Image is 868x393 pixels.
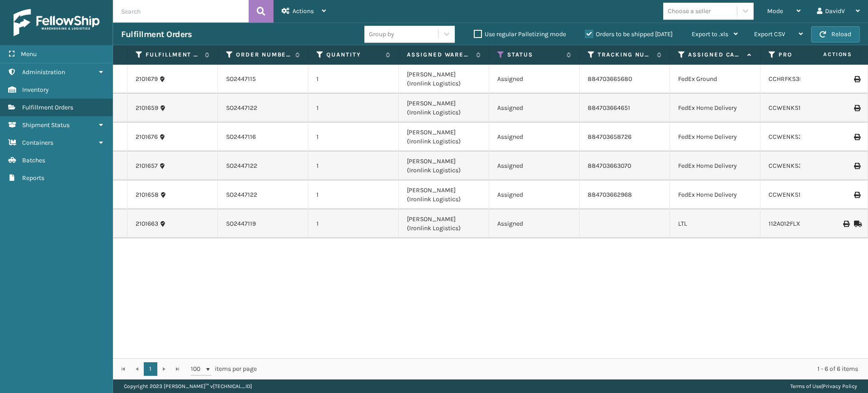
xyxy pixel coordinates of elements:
td: Assigned [489,180,580,209]
a: 2101663 [136,219,158,228]
span: Reports [22,174,44,182]
td: 1 [308,180,399,209]
span: Actions [292,7,314,15]
td: FedEx Home Delivery [670,94,760,123]
a: 884703664651 [588,104,630,112]
span: 100 [191,365,204,374]
a: CCWENKS1M26DGRA [769,104,829,112]
label: Assigned Warehouse [407,51,472,59]
td: 1 [308,65,399,94]
div: Group by [369,29,394,39]
label: Fulfillment Order Id [146,51,200,59]
td: SO2447116 [218,123,308,152]
td: 1 [308,123,399,152]
span: Mode [767,7,783,15]
i: Print Label [854,134,859,140]
a: Terms of Use [790,383,821,389]
a: 2101679 [136,75,158,84]
span: Containers [22,139,53,147]
td: SO2447122 [218,94,308,123]
i: Print Label [854,192,859,198]
label: Tracking Number [598,51,652,59]
a: 884703665680 [588,75,632,83]
i: Mark as Shipped [854,221,859,227]
i: Print Label [854,105,859,111]
a: CCWENKS1M26DGRA [769,191,829,199]
label: Status [507,51,562,59]
a: CCWENKS3BLURA [769,133,821,141]
td: SO2447119 [218,209,308,238]
a: 112A012FLX [769,220,800,227]
td: [PERSON_NAME] (Ironlink Logistics) [399,209,489,238]
label: Use regular Palletizing mode [474,30,566,38]
p: Copyright 2023 [PERSON_NAME]™ v [TECHNICAL_ID] [124,379,252,393]
td: Assigned [489,152,580,180]
td: SO2447122 [218,180,308,209]
td: FedEx Home Delivery [670,152,760,180]
td: 1 [308,94,399,123]
span: Shipment Status [22,121,70,129]
span: items per page [191,362,257,376]
span: Export to .xls [692,30,728,38]
td: [PERSON_NAME] (Ironlink Logistics) [399,123,489,152]
label: Assigned Carrier Service [688,51,743,59]
span: Export CSV [754,30,785,38]
a: 2101658 [136,190,159,199]
span: Actions [795,47,858,62]
td: FedEx Ground [670,65,760,94]
span: Inventory [22,86,49,94]
td: 1 [308,209,399,238]
a: 2101676 [136,133,158,142]
td: Assigned [489,123,580,152]
a: CCHRFKS3M26BRRA [769,75,828,83]
label: Orders to be shipped [DATE] [585,30,673,38]
td: FedEx Home Delivery [670,123,760,152]
img: logo [14,9,99,36]
h3: Fulfillment Orders [121,29,192,40]
a: 1 [144,362,157,376]
td: SO2447122 [218,152,308,180]
td: FedEx Home Delivery [670,180,760,209]
a: 884703662968 [588,191,632,199]
span: Menu [21,50,37,58]
div: Choose a seller [668,6,711,16]
label: Quantity [326,51,381,59]
td: 1 [308,152,399,180]
td: [PERSON_NAME] (Ironlink Logistics) [399,152,489,180]
td: [PERSON_NAME] (Ironlink Logistics) [399,94,489,123]
label: Order Number [236,51,291,59]
i: Print BOL [843,221,849,227]
td: [PERSON_NAME] (Ironlink Logistics) [399,180,489,209]
a: 2101657 [136,161,158,170]
td: Assigned [489,94,580,123]
i: Print Label [854,76,859,82]
a: 884703658726 [588,133,632,141]
div: 1 - 6 of 6 items [269,365,858,374]
a: CCWENKS3M26DGRA [769,162,830,170]
i: Print Label [854,163,859,169]
td: LTL [670,209,760,238]
div: | [790,379,857,393]
span: Batches [22,156,45,164]
span: Fulfillment Orders [22,104,73,111]
td: [PERSON_NAME] (Ironlink Logistics) [399,65,489,94]
button: Reload [811,26,860,43]
a: 2101659 [136,104,158,113]
span: Administration [22,68,65,76]
td: Assigned [489,65,580,94]
a: 884703663070 [588,162,631,170]
td: SO2447115 [218,65,308,94]
label: Product SKU [778,51,833,59]
td: Assigned [489,209,580,238]
a: Privacy Policy [823,383,857,389]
